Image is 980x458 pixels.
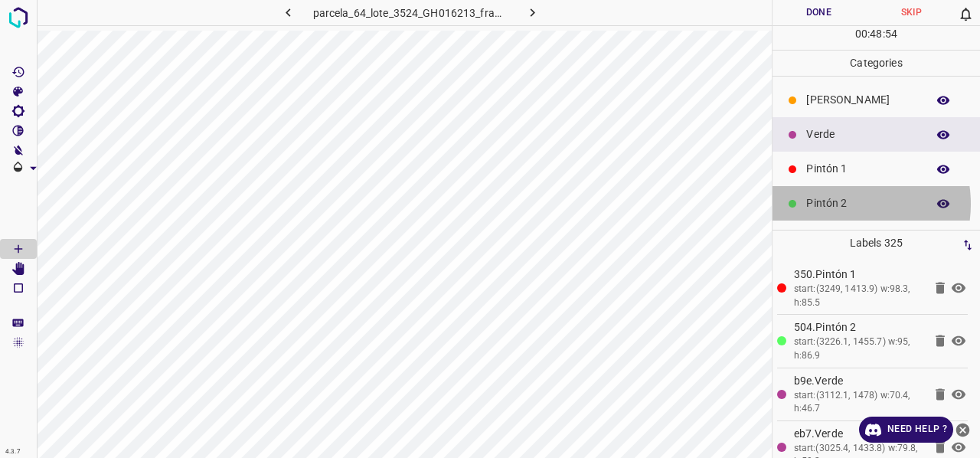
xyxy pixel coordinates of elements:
[794,335,923,362] div: start:(3226.1, 1455.7) w:95, h:86.9
[773,117,980,152] div: Verde
[885,26,897,42] p: 54
[773,51,980,76] p: Categories
[773,186,980,221] div: Pintón 2
[794,373,923,389] p: b9e.Verde
[806,126,919,142] p: Verde
[794,283,923,309] div: start:(3249, 1413.9) w:98.3, h:85.5
[870,26,882,42] p: 48
[855,26,897,50] div: : :
[313,4,508,25] h6: parcela_64_lote_3524_GH016213_frame_00114_110276.jpg
[794,267,923,283] p: 350.Pintón 1
[953,417,972,443] button: close-help
[794,319,923,335] p: 504.Pintón 2
[855,26,867,42] p: 00
[773,152,980,186] div: Pintón 1
[806,195,919,211] p: Pintón 2
[777,231,975,256] p: Labels 325
[794,389,923,416] div: start:(3112.1, 1478) w:70.4, h:46.7
[806,92,919,108] p: [PERSON_NAME]
[773,83,980,117] div: [PERSON_NAME]
[859,417,953,443] a: Need Help ?
[806,161,919,177] p: Pintón 1
[5,4,32,31] img: logo
[794,426,923,442] p: eb7.Verde
[773,221,980,255] div: Pintón 3
[2,446,24,458] div: 4.3.7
